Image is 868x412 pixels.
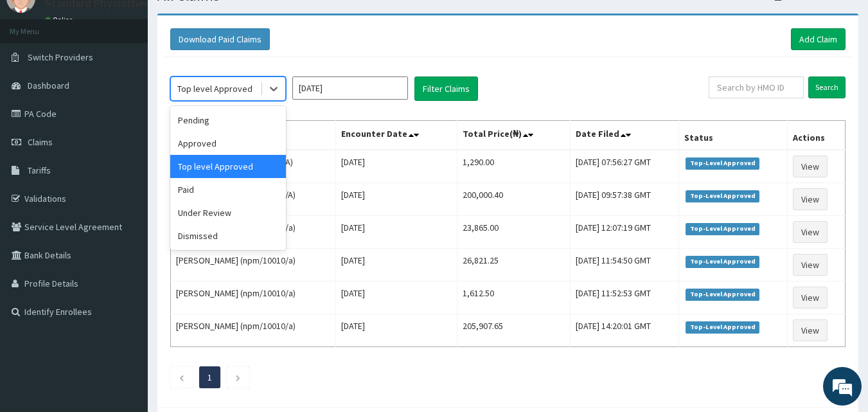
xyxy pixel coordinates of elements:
[457,150,571,183] td: 1,290.00
[793,188,828,210] a: View
[170,28,270,50] button: Download Paid Claims
[679,121,788,150] th: Status
[177,82,252,95] div: Top level Approved
[28,51,93,63] span: Switch Providers
[570,216,678,249] td: [DATE] 12:07:19 GMT
[67,72,216,89] div: Chat with us now
[24,64,52,96] img: d_794563401_company_1708531726252_794563401
[335,216,457,249] td: [DATE]
[335,282,457,314] td: [DATE]
[793,287,828,309] a: View
[335,183,457,216] td: [DATE]
[170,201,286,224] div: Under Review
[686,289,759,300] span: Top-Level Approved
[686,223,759,235] span: Top-Level Approved
[457,314,571,347] td: 205,907.65
[170,155,286,178] div: Top level Approved
[709,76,804,98] input: Search by HMO ID
[45,15,76,24] a: Online
[791,28,846,50] a: Add Claim
[28,165,51,176] span: Tariffs
[235,372,241,383] a: Next page
[686,321,759,333] span: Top-Level Approved
[171,314,336,347] td: [PERSON_NAME] (npm/10010/a)
[28,136,53,148] span: Claims
[788,121,846,150] th: Actions
[75,124,177,254] span: We're online!
[171,282,336,314] td: [PERSON_NAME] (npm/10010/a)
[292,76,408,100] input: Select Month and Year
[335,249,457,282] td: [DATE]
[686,256,759,267] span: Top-Level Approved
[457,121,571,150] th: Total Price(₦)
[686,190,759,202] span: Top-Level Approved
[793,254,828,276] a: View
[170,178,286,201] div: Paid
[570,183,678,216] td: [DATE] 09:57:38 GMT
[170,132,286,155] div: Approved
[457,249,571,282] td: 26,821.25
[793,156,828,177] a: View
[335,150,457,183] td: [DATE]
[28,80,69,91] span: Dashboard
[570,121,678,150] th: Date Filed
[457,282,571,314] td: 1,612.50
[457,216,571,249] td: 23,865.00
[335,314,457,347] td: [DATE]
[793,319,828,341] a: View
[570,249,678,282] td: [DATE] 11:54:50 GMT
[808,76,846,98] input: Search
[686,157,759,169] span: Top-Level Approved
[208,372,212,383] a: Page 1 is your current page
[170,224,286,247] div: Dismissed
[6,275,245,320] textarea: Type your message and hit 'Enter'
[457,183,571,216] td: 200,000.40
[171,249,336,282] td: [PERSON_NAME] (npm/10010/a)
[335,121,457,150] th: Encounter Date
[179,372,184,383] a: Previous page
[414,76,478,101] button: Filter Claims
[570,150,678,183] td: [DATE] 07:56:27 GMT
[170,109,286,132] div: Pending
[570,314,678,347] td: [DATE] 14:20:01 GMT
[793,221,828,243] a: View
[211,6,242,37] div: Minimize live chat window
[570,282,678,314] td: [DATE] 11:52:53 GMT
